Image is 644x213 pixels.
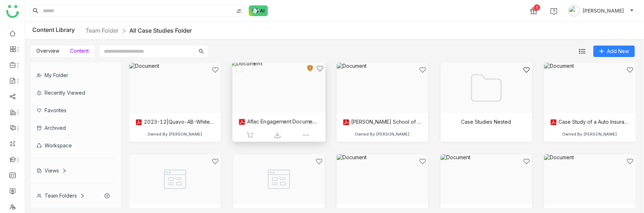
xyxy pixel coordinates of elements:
a: Team Folder [86,27,119,34]
div: Case Study of a Auto Insurance Leader: Project [550,119,630,126]
div: Workspace [31,137,115,154]
img: add_to_share_grey.svg [246,132,253,139]
div: Case Studies Nested [461,119,511,125]
img: ask-buddy-normal.svg [249,5,268,16]
div: Favorites [31,101,115,119]
div: 1 [534,4,540,11]
img: Document [337,154,428,204]
button: Add New [593,46,635,57]
span: Content [70,48,89,54]
div: Aflac Engagement Documents | Alphabet [238,118,319,126]
img: Document [544,63,635,113]
div: Owned By [PERSON_NAME] [562,132,617,137]
img: pdf.svg [342,119,350,126]
img: logo [6,5,19,18]
img: avatar [568,5,580,16]
div: My Folder [31,66,115,84]
img: Document [441,154,532,204]
img: help.svg [550,8,557,15]
a: All Case Studies Folder [129,27,192,34]
img: pdf.svg [135,119,142,126]
div: Content Library [32,26,192,35]
img: list.svg [579,48,585,55]
div: Recently Viewed [31,84,115,101]
div: Archived [31,119,115,137]
img: Paper [233,154,325,204]
button: [PERSON_NAME] [567,5,635,16]
div: Team Folders [37,193,85,199]
img: Paper [129,154,221,204]
div: Owned By [PERSON_NAME] [147,132,202,137]
span: [PERSON_NAME] [583,7,624,15]
img: Document [337,63,428,113]
div: [PERSON_NAME] School of Culinary Arts | O2C ? Peyton Platform Team Lead [342,119,422,126]
img: unverified.svg [306,65,313,72]
img: Folder [468,70,504,106]
img: more-options.svg [302,132,309,139]
img: search-type.svg [236,8,242,14]
div: Owned By [PERSON_NAME] [355,132,410,137]
div: Views [37,167,67,174]
span: Overview [36,48,59,54]
img: Document [129,63,221,113]
img: download.svg [273,132,281,139]
img: Document [544,154,635,204]
div: 2023-12|Quavo-AB-Whitepaper-Rebranded.pdf [135,119,215,126]
img: pdf.svg [550,119,557,126]
span: Add New [607,47,629,55]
